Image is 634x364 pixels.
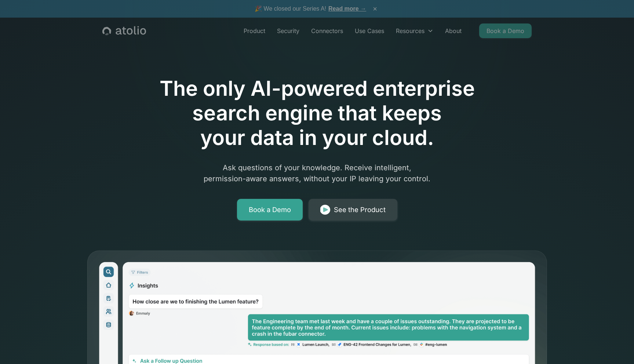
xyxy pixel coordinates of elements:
span: 🎉 We closed our Series A! [255,4,366,13]
p: Ask questions of your knowledge. Receive intelligent, permission-aware answers, without your IP l... [176,162,458,184]
a: Use Cases [349,23,390,38]
div: See the Product [334,205,386,215]
button: × [371,5,379,13]
div: Resources [390,23,439,38]
a: Read more → [328,6,366,12]
a: Product [238,23,271,38]
div: Resources [396,26,425,35]
a: Book a Demo [479,23,532,38]
a: home [102,26,146,36]
h1: The only AI-powered enterprise search engine that keeps your data in your cloud. [129,76,505,150]
a: Book a Demo [237,199,303,221]
a: Security [271,23,305,38]
a: See the Product [309,199,397,221]
a: About [439,23,467,38]
a: Connectors [305,23,349,38]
